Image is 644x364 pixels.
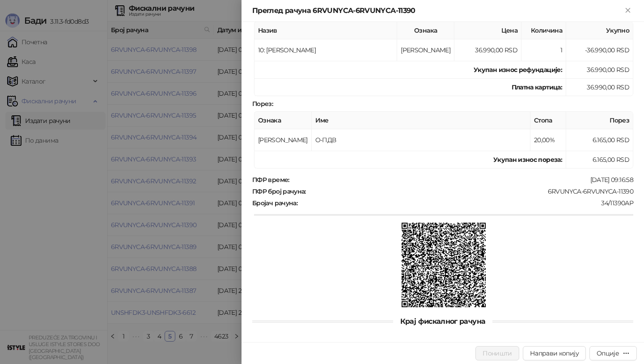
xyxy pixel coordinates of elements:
[474,66,562,74] strong: Укупан износ рефундације :
[566,61,633,79] td: 36.990,00 RSD
[298,199,634,207] div: 34/11390АР
[623,5,633,16] button: Close
[493,156,562,164] strong: Укупан износ пореза:
[454,22,521,39] th: Цена
[523,346,586,360] button: Направи копију
[290,176,634,184] div: [DATE] 09:16:58
[252,176,289,184] strong: ПФР време :
[252,187,306,195] strong: ПФР број рачуна :
[402,223,486,307] img: QR код
[254,112,312,129] th: Ознака
[530,129,566,151] td: 20,00%
[530,112,566,129] th: Стопа
[597,349,619,357] div: Опције
[566,39,633,61] td: -36.990,00 RSD
[566,151,633,169] td: 6.165,00 RSD
[566,129,633,151] td: 6.165,00 RSD
[566,79,633,96] td: 36.990,00 RSD
[521,22,566,39] th: Количина
[566,112,633,129] th: Порез
[252,5,623,16] div: Преглед рачуна 6RVUNYCA-6RVUNYCA-11390
[254,129,312,151] td: [PERSON_NAME]
[254,39,397,61] td: 10: [PERSON_NAME]
[512,83,562,91] strong: Платна картица :
[475,346,519,360] button: Поништи
[530,349,579,357] span: Направи копију
[252,199,297,207] strong: Бројач рачуна :
[397,39,454,61] td: [PERSON_NAME]
[252,100,273,108] strong: Порез :
[254,22,397,39] th: Назив
[307,187,634,195] div: 6RVUNYCA-6RVUNYCA-11390
[589,346,637,360] button: Опције
[312,112,530,129] th: Име
[566,22,633,39] th: Укупно
[312,129,530,151] td: О-ПДВ
[397,22,454,39] th: Ознака
[454,39,521,61] td: 36.990,00 RSD
[521,39,566,61] td: 1
[393,317,493,326] span: Крај фискалног рачуна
